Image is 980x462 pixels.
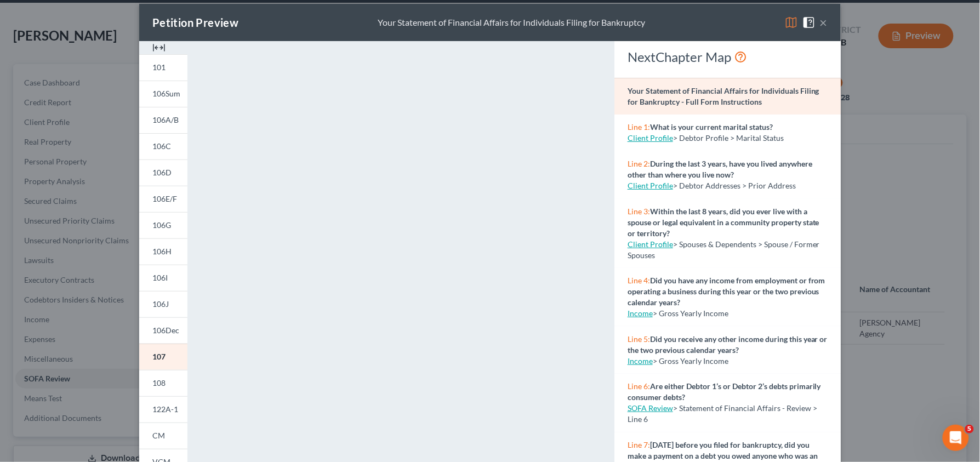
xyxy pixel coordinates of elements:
[152,378,166,387] span: 108
[139,396,187,423] a: 122A-1
[820,16,828,29] button: ×
[673,181,796,190] span: > Debtor Addresses > Prior Address
[628,207,650,216] span: Line 3:
[152,41,166,54] img: expand-e0f6d898513216a626fdd78e52531dac95497ffd26381d4c15ee2fc46db09dca.svg
[139,344,187,370] a: 107
[628,239,673,249] a: Client Profile
[785,16,798,29] img: map-eea8200ae884c6f1103ae1953ef3d486a96c86aabb227e865a55264e3737af1f.svg
[628,381,821,402] strong: Are either Debtor 1’s or Debtor 2’s debts primarily consumer debts?
[378,16,646,29] div: Your Statement of Financial Affairs for Individuals Filing for Bankruptcy
[139,291,187,317] a: 106J
[653,356,728,366] span: > Gross Yearly Income
[152,404,178,414] span: 122A-1
[650,122,773,132] strong: What is your current marital status?
[943,425,969,451] iframe: Intercom live chat
[139,238,187,265] a: 106H
[152,89,180,98] span: 106Sum
[152,273,168,282] span: 106I
[139,107,187,133] a: 106A/B
[152,431,165,440] span: CM
[139,212,187,238] a: 106G
[802,16,816,29] img: help-close-5ba153eb36485ed6c1ea00a893f15db1cb9b99d6cae46e1a8edb6c62d00a1a76.svg
[152,141,171,151] span: 106C
[653,309,728,318] span: > Gross Yearly Income
[152,326,179,335] span: 106Dec
[628,159,812,179] strong: During the last 3 years, have you lived anywhere other than where you live now?
[628,122,650,132] span: Line 1:
[628,334,828,355] strong: Did you receive any other income during this year or the two previous calendar years?
[628,309,653,318] a: Income
[139,423,187,449] a: CM
[628,86,819,106] strong: Your Statement of Financial Affairs for Individuals Filing for Bankruptcy - Full Form Instructions
[628,276,650,285] span: Line 4:
[628,440,650,449] span: Line 7:
[628,181,673,190] a: Client Profile
[628,207,819,238] strong: Within the last 8 years, did you ever live with a spouse or legal equivalent in a community prope...
[152,220,171,230] span: 106G
[139,186,187,212] a: 106E/F
[628,334,650,344] span: Line 5:
[628,403,817,424] span: > Statement of Financial Affairs - Review > Line 6
[628,403,673,413] a: SOFA Review
[152,247,172,256] span: 106H
[152,352,166,361] span: 107
[139,159,187,186] a: 106D
[152,168,172,177] span: 106D
[965,425,974,434] span: 5
[628,356,653,366] a: Income
[628,381,650,391] span: Line 6:
[628,48,828,66] div: NextChapter Map
[152,115,179,124] span: 106A/B
[152,15,238,30] div: Petition Preview
[152,194,177,203] span: 106E/F
[139,54,187,81] a: 101
[139,317,187,344] a: 106Dec
[628,239,820,260] span: > Spouses & Dependents > Spouse / Former Spouses
[628,276,825,307] strong: Did you have any income from employment or from operating a business during this year or the two ...
[673,133,784,142] span: > Debtor Profile > Marital Status
[152,299,169,309] span: 106J
[139,370,187,396] a: 108
[139,81,187,107] a: 106Sum
[152,62,166,72] span: 101
[139,265,187,291] a: 106I
[139,133,187,159] a: 106C
[628,159,650,168] span: Line 2:
[628,133,673,142] a: Client Profile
